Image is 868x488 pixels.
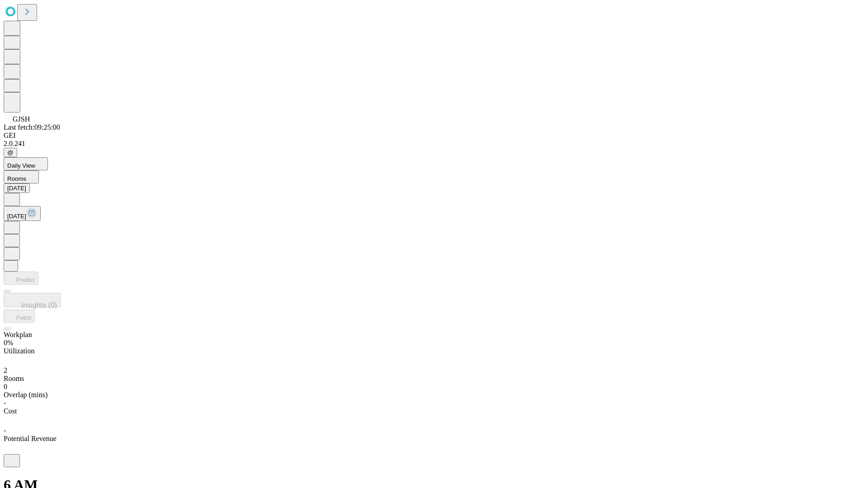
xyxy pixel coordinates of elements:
span: Rooms [4,375,24,382]
button: Predict [4,272,38,285]
span: Daily View [7,162,35,169]
span: Overlap (mins) [4,391,47,399]
span: - [4,427,6,434]
button: Daily View [4,157,48,170]
span: GJSH [13,115,30,123]
span: @ [7,149,14,156]
button: Rooms [4,170,39,183]
div: 2.0.241 [4,140,864,148]
span: Workplan [4,331,32,338]
span: Last fetch: 09:25:00 [4,123,60,131]
div: GEI [4,131,864,140]
button: [DATE] [4,206,41,221]
span: [DATE] [7,213,26,220]
button: [DATE] [4,183,30,193]
span: Rooms [7,175,26,182]
span: Cost [4,407,17,415]
span: - [4,399,6,407]
span: Insights (0) [21,301,57,309]
button: Insights (0) [4,293,61,307]
span: Utilization [4,347,34,355]
button: Fetch [4,310,35,323]
span: 0 [4,383,7,390]
button: @ [4,148,17,157]
span: Potential Revenue [4,435,57,442]
span: 0% [4,339,13,347]
span: 2 [4,366,7,374]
